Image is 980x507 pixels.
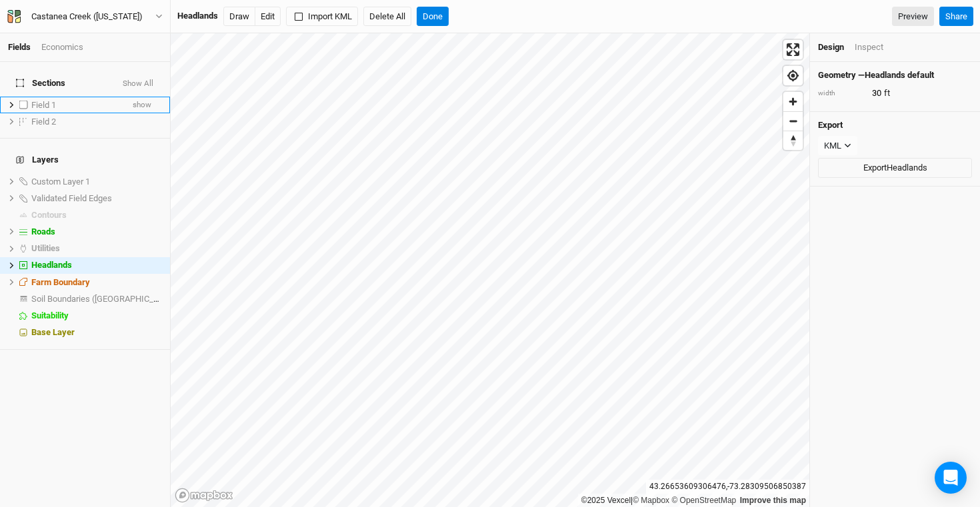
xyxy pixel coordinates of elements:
span: show [133,97,151,113]
span: Custom Layer 1 [31,177,90,187]
div: 43.26653609306476 , -73.28309506850387 [646,480,809,494]
span: Field 1 [31,100,56,110]
div: KML [824,139,841,153]
div: Field 2 [31,117,162,127]
button: Share [939,7,973,27]
button: Zoom in [783,92,803,111]
span: Base Layer [31,327,75,337]
button: Castanea Creek ([US_STATE]) [7,9,163,24]
h4: Geometry — Headlands default [818,70,972,81]
a: Improve this map [740,496,806,505]
a: Mapbox [633,496,669,505]
span: Validated Field Edges [31,193,112,203]
button: Show All [122,79,154,89]
div: Contours [31,210,162,221]
div: Headlands [177,10,218,22]
button: Enter fullscreen [783,40,803,59]
div: Custom Layer 1 [31,177,162,187]
span: Farm Boundary [31,277,90,287]
button: Import KML [286,7,358,27]
div: Roads [31,227,162,237]
div: Farm Boundary [31,277,162,288]
div: Base Layer [31,327,162,338]
div: Validated Field Edges [31,193,162,204]
button: Done [417,7,449,27]
div: | [581,494,806,507]
button: ExportHeadlands [818,158,972,178]
a: ©2025 Vexcel [581,496,631,505]
span: Zoom out [783,112,803,131]
span: Contours [31,210,67,220]
canvas: Map [171,33,809,507]
h4: Layers [8,147,162,173]
a: Preview [892,7,934,27]
div: Design [818,41,844,53]
div: Open Intercom Messenger [935,462,967,494]
a: Mapbox logo [175,488,233,503]
button: Zoom out [783,111,803,131]
span: Field 2 [31,117,56,127]
button: KML [818,136,857,156]
div: Castanea Creek ([US_STATE]) [31,10,143,23]
div: Headlands [31,260,162,270]
h4: Export [818,120,972,131]
div: Utilities [31,243,162,254]
div: Inspect [855,41,883,53]
button: Find my location [783,66,803,85]
a: OpenStreetMap [671,496,736,505]
span: Utilities [31,243,60,253]
a: Fields [8,42,31,52]
span: Headlands [31,260,72,270]
span: Reset bearing to north [783,131,803,150]
span: Soil Boundaries ([GEOGRAPHIC_DATA]) [31,294,179,304]
div: Field 1 [31,100,122,111]
button: Edit [255,7,281,27]
div: Economics [41,41,83,53]
span: Roads [31,227,55,237]
div: Castanea Creek (Washington) [31,10,143,23]
button: Draw [223,7,255,27]
span: Suitability [31,310,69,320]
div: Suitability [31,310,162,321]
div: width [818,89,865,99]
button: Delete All [363,7,411,27]
span: Sections [16,78,65,89]
div: Soil Boundaries (US) [31,294,162,304]
button: Reset bearing to north [783,131,803,150]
